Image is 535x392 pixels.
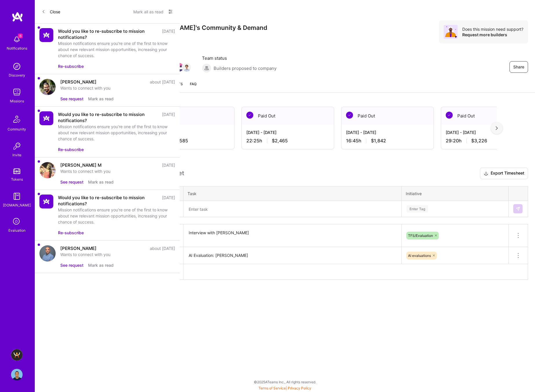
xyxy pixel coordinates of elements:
button: Mark as read [88,96,114,102]
button: See request [60,96,83,102]
div: Discovery [9,72,25,78]
div: [DATE] [162,162,175,168]
a: Terms of Service [259,386,286,390]
img: Company Logo [39,195,53,208]
span: Builders proposed to company [214,65,276,71]
div: Does this mission need support? [462,26,523,32]
a: User Avatar [10,369,24,380]
img: discovery [11,61,23,72]
div: 16:45 h [346,138,429,144]
div: [DATE] [162,111,175,124]
img: guide book [11,190,23,202]
button: Mark as read [88,179,114,185]
textarea: Interview with [PERSON_NAME] [184,225,401,247]
i: icon SelectionTeam [11,216,22,227]
div: © 2025 ATeams Inc., All rights reserved. [35,375,535,389]
button: Re-subscribe [58,63,84,69]
a: Team Member Avatar [183,62,190,72]
span: $2,585 [172,138,188,144]
button: Re-subscribe [58,146,84,153]
div: Paid Out [341,107,434,125]
div: Evaluation [8,227,26,233]
img: User Avatar [11,369,23,380]
span: $3,226 [471,138,487,144]
th: Task [183,186,402,201]
textarea: AI Evaluation: [PERSON_NAME] [184,248,401,264]
span: Team status [202,55,276,61]
div: Enter Tag [407,204,428,213]
img: Team Member Avatar [182,63,191,72]
img: Paid Out [346,112,353,119]
div: [PERSON_NAME] M [60,162,101,168]
div: about [DATE] [150,245,175,251]
img: Invite [11,140,23,152]
div: [PERSON_NAME] [60,79,97,85]
div: about [DATE] [150,79,175,85]
div: Missions [10,98,24,104]
span: AI evaluations [408,253,431,258]
img: teamwork [11,86,23,98]
button: Re-subscribe [58,230,84,236]
div: Would you like to re-subscribe to mission notifications? [58,111,159,124]
div: Tokens [11,176,23,182]
img: Submit [516,206,520,211]
button: Export Timesheet [480,168,528,179]
div: Mission notifications ensure you’re one of the first to know about new relevant mission opportuni... [58,40,175,59]
div: Would you like to re-subscribe to mission notifications? [58,28,159,40]
button: Close [42,7,60,16]
div: [PERSON_NAME] [60,245,97,251]
img: right [496,126,498,130]
a: A.Team - Grow A.Team's Community & Demand [10,349,24,361]
img: tokens [13,168,20,174]
span: TFS/Evaluation [408,233,433,238]
span: Share [513,64,524,70]
img: A.Team - Grow A.Team's Community & Demand [11,349,23,361]
a: FAQ [190,81,196,92]
img: Paid Out [446,112,453,119]
img: Builders proposed to company [202,63,211,73]
div: [DATE] - [DATE] [246,129,329,135]
img: Company Logo [39,111,53,125]
div: [DATE] [162,195,175,207]
div: Paid Out [242,107,334,125]
i: icon Download [484,170,488,177]
span: | [259,386,311,390]
img: logo [12,12,23,22]
div: Community [8,126,26,132]
div: Request more builders [462,32,523,37]
div: Wants to connect with you [60,85,175,91]
img: user avatar [39,162,56,178]
div: 23:30 h [147,138,230,144]
div: Initiative [406,190,504,197]
button: Mark all as read [133,7,163,16]
div: Mission notifications ensure you’re one of the first to know about new relevant mission opportuni... [58,207,175,225]
div: [DATE] - [DATE] [346,129,429,135]
div: Wants to connect with you [60,168,175,174]
a: Privacy Policy [288,386,311,390]
div: Paid Out [441,107,533,125]
button: Share [509,61,528,73]
div: Submitted [142,107,234,125]
div: [DOMAIN_NAME] [3,202,31,208]
div: Mission notifications ensure you’re one of the first to know about new relevant mission opportuni... [58,124,175,142]
img: Avatar [444,25,458,39]
button: Mark as read [88,262,114,268]
img: Paid Out [246,112,253,119]
span: $1,842 [371,138,386,144]
div: 22:25 h [246,138,329,144]
button: See request [60,179,83,185]
div: [DATE] - [DATE] [446,129,529,135]
div: [DATE] [162,28,175,40]
div: Would you like to re-subscribe to mission notifications? [58,195,159,207]
img: user avatar [39,245,56,262]
div: [DATE] - [DATE] [147,129,230,135]
div: 29:20 h [446,138,529,144]
div: Wants to connect with you [60,251,175,257]
img: Community [10,112,24,126]
button: See request [60,262,83,268]
img: user avatar [39,79,56,95]
span: $2,465 [272,138,288,144]
div: Invite [12,152,21,158]
img: Company Logo [39,28,53,42]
